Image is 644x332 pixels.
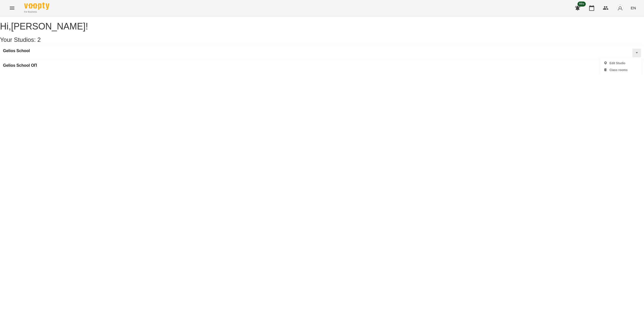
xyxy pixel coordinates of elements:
[629,3,638,13] button: EN
[617,5,624,12] img: avatar_s.png
[24,3,49,10] img: Voopty Logo
[610,68,628,72] span: Class rooms
[6,2,18,14] button: Menu
[631,5,636,11] span: EN
[610,61,625,65] span: Edit Studio
[3,49,30,53] a: Gelios School
[3,63,37,68] a: Gelios School ОП
[37,36,41,43] span: 2
[24,10,49,14] span: For Business
[578,2,586,7] span: 99+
